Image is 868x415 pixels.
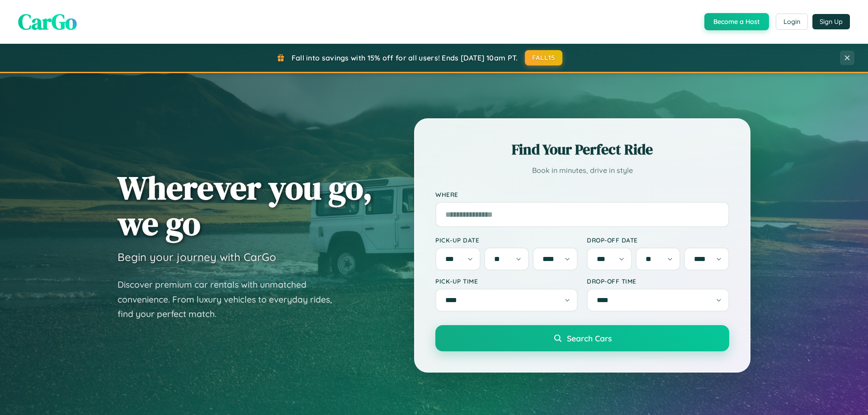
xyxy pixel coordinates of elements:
button: Become a Host [704,13,769,30]
span: CarGo [18,7,77,37]
button: Login [776,14,808,30]
label: Where [435,191,729,198]
button: Search Cars [435,325,729,351]
span: Fall into savings with 15% off for all users! Ends [DATE] 10am PT. [292,53,518,62]
span: Search Cars [567,333,612,343]
label: Pick-up Date [435,236,578,244]
label: Drop-off Time [587,277,729,285]
p: Discover premium car rentals with unmatched convenience. From luxury vehicles to everyday rides, ... [118,277,344,322]
h3: Begin your journey with CarGo [118,250,276,264]
button: Sign Up [812,14,850,29]
h1: Wherever you go, we go [118,170,373,241]
button: FALL15 [525,50,563,65]
p: Book in minutes, drive in style [435,164,729,177]
label: Drop-off Date [587,236,729,244]
h2: Find Your Perfect Ride [435,140,729,159]
label: Pick-up Time [435,277,578,285]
